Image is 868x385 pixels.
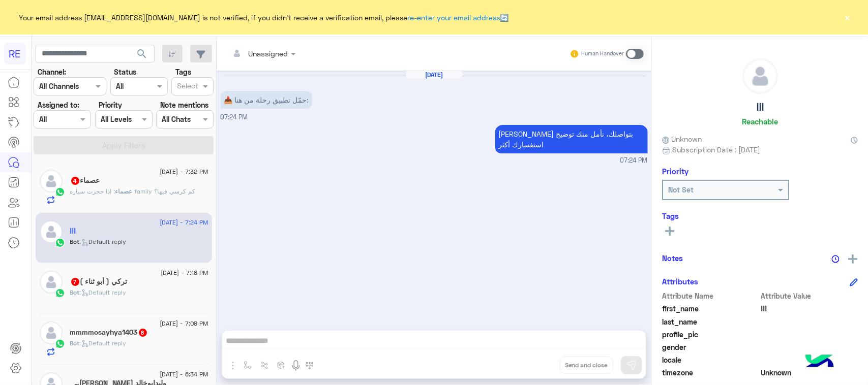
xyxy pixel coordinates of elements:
h6: Tags [662,211,858,220]
span: Attribute Value [761,291,858,301]
button: × [843,12,853,22]
div: RE [4,43,26,65]
button: Send and close [560,357,613,374]
span: Bot [70,238,80,245]
span: Unknown [662,134,702,144]
h5: تركي ( أبو ثناء ) [70,277,128,286]
h5: ااا [756,102,764,113]
span: profile_pic [662,329,759,340]
small: Human Handover [581,50,624,58]
span: locale [662,355,759,365]
span: 4 [71,177,79,185]
span: Subscription Date : [DATE] [672,144,760,155]
img: defaultAdmin.png [40,271,63,294]
span: اذا حجزت سياره family كم كرسي فيها؟ [70,187,196,195]
span: [DATE] - 7:24 PM [160,218,208,227]
span: [DATE] - 7:18 PM [161,268,208,277]
span: Attribute Name [662,291,759,301]
span: last_name [662,316,759,327]
span: [DATE] - 7:32 PM [160,167,208,176]
h5: ااا [70,227,76,236]
label: Status [114,67,136,77]
span: null [761,342,858,352]
span: [DATE] - 7:08 PM [160,319,208,328]
h6: Notes [662,253,683,263]
span: : Default reply [80,288,127,296]
h6: Attributes [662,277,698,286]
label: Assigned to: [38,100,79,110]
span: عصماء [115,187,133,195]
img: defaultAdmin.png [743,59,777,93]
label: Tags [175,67,191,77]
span: 7 [71,278,79,286]
a: re-enter your email address [408,13,500,22]
span: Your email address [EMAIL_ADDRESS][DOMAIN_NAME] is not verified, if you didn't receive a verifica... [19,12,509,23]
span: first_name [662,303,759,314]
span: gender [662,342,759,352]
button: search [130,45,155,67]
h6: Reachable [742,117,778,126]
img: add [848,254,857,264]
label: Note mentions [160,100,208,110]
span: Bot [70,288,80,296]
img: WhatsApp [55,288,65,298]
img: WhatsApp [55,339,65,349]
img: hulul-logo.png [802,344,837,380]
span: null [761,355,858,365]
label: Priority [99,100,122,110]
span: 07:24 PM [221,113,248,121]
h6: [DATE] [406,71,462,78]
span: [DATE] - 6:34 PM [160,370,208,379]
label: Channel: [38,67,66,77]
span: : Default reply [80,339,127,347]
img: defaultAdmin.png [40,170,63,192]
img: WhatsApp [55,238,65,248]
span: 8 [139,329,147,337]
img: defaultAdmin.png [40,322,63,344]
img: defaultAdmin.png [40,220,63,243]
img: notes [831,255,840,263]
h6: Priority [662,167,689,176]
h5: عصماء [70,176,100,185]
span: search [136,48,148,60]
span: Bot [70,339,80,347]
p: 29/8/2025, 7:24 PM [221,91,312,109]
span: ااا [761,303,858,314]
span: : Default reply [80,238,127,245]
span: Unknown [761,367,858,378]
h5: mmmmosayhya1403 [70,328,148,337]
img: WhatsApp [55,187,65,197]
div: Select [175,80,198,93]
button: Apply Filters [34,136,214,154]
p: 29/8/2025, 7:24 PM [495,125,648,153]
span: timezone [662,367,759,378]
span: 07:24 PM [620,156,648,166]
